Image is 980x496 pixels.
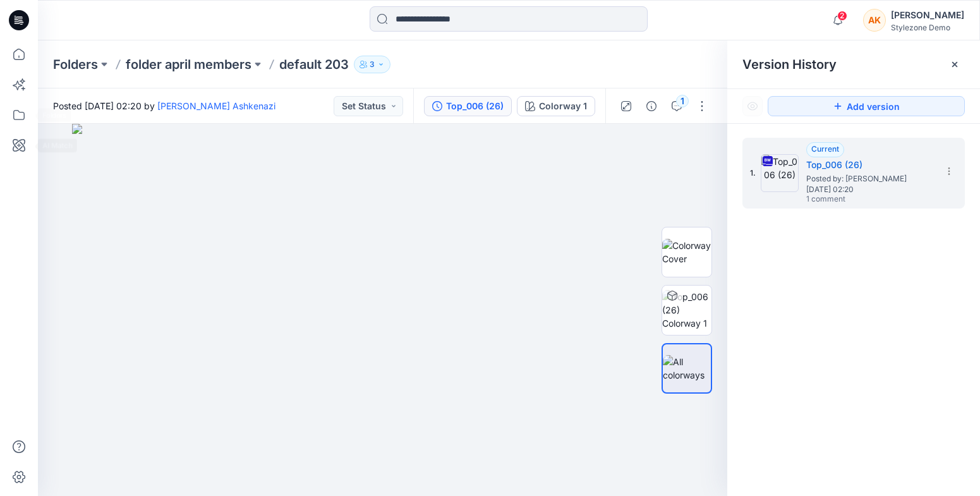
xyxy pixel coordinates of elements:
[863,9,886,32] div: AK
[806,195,895,205] span: 1 comment
[676,95,689,107] div: 1
[72,124,693,496] img: eyJhbGciOiJIUzI1NiIsImtpZCI6IjAiLCJzbHQiOiJzZXMiLCJ0eXAiOiJKV1QifQ.eyJkYXRhIjp7InR5cGUiOiJzdG9yYW...
[446,99,504,113] div: Top_006 (26)
[667,96,687,116] button: 1
[53,56,98,73] a: Folders
[662,290,711,330] img: Top_006 (26) Colorway 1
[517,96,595,116] button: Colorway 1
[662,239,711,265] img: Colorway Cover
[811,144,839,154] span: Current
[742,96,763,116] button: Show Hidden Versions
[126,56,251,73] a: folder april members
[950,59,960,70] button: Close
[157,100,275,111] a: [PERSON_NAME] Ashkenazi
[53,99,275,112] span: Posted [DATE] 02:20 by
[370,57,375,71] p: 3
[768,96,965,116] button: Add version
[279,56,349,73] p: default 203
[663,355,711,382] img: All colorways
[891,23,964,32] div: Stylezone Demo
[539,99,587,113] div: Colorway 1
[806,157,933,172] h5: Top_006 (26)
[742,57,837,72] span: Version History
[891,8,964,23] div: [PERSON_NAME]
[837,11,847,21] span: 2
[761,154,799,192] img: Top_006 (26)
[424,96,512,116] button: Top_006 (26)
[806,172,933,185] span: Posted by: Yael Waitz Ashkenazi
[641,96,662,116] button: Details
[354,56,390,73] button: 3
[806,185,933,194] span: [DATE] 02:20
[750,167,756,179] span: 1.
